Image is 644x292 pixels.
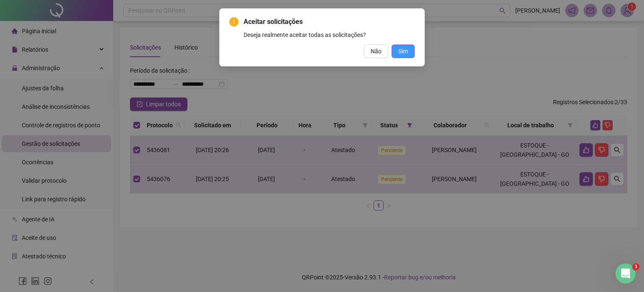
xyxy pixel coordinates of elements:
[392,45,415,58] button: Sim
[244,30,415,39] div: Deseja realmente aceitar todas as solicitações?
[229,17,239,26] span: exclamation-circle
[398,47,408,56] span: Sim
[244,17,415,27] span: Aceitar solicitações
[633,263,639,270] span: 1
[371,47,382,56] span: Não
[364,45,388,58] button: Não
[615,263,636,284] iframe: Intercom live chat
